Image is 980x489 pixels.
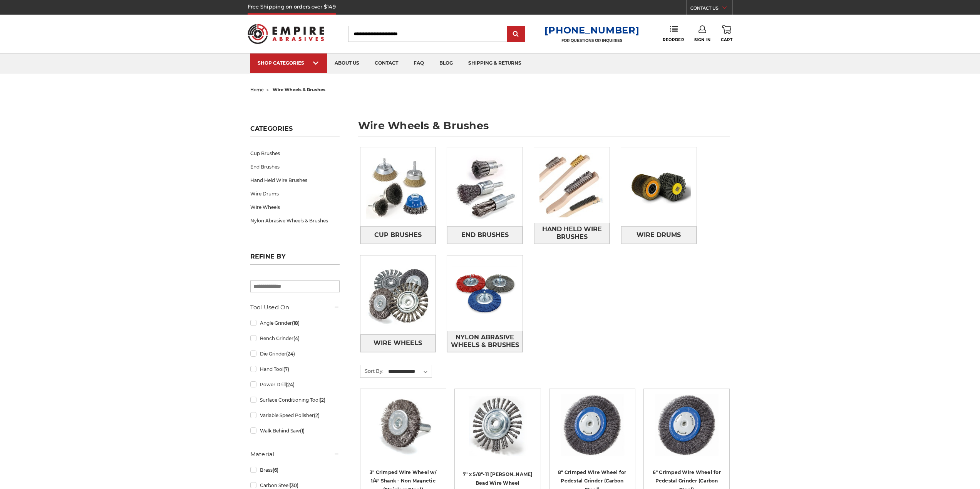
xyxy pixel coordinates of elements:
img: Wire Drums [621,149,697,225]
a: End Brushes [447,226,523,244]
img: Crimped Wire Wheel with Shank Non Magnetic [372,394,434,456]
span: (7) [283,366,289,372]
a: Nylon Abrasive Wheels & Brushes [250,214,340,227]
a: Cup Brushes [250,147,340,160]
span: (2) [320,397,325,403]
h5: Categories [250,125,340,137]
img: Nylon Abrasive Wheels & Brushes [447,255,523,331]
span: (24) [286,382,295,387]
img: 8" Crimped Wire Wheel for Pedestal Grinder [560,394,625,456]
span: (1) [300,428,305,434]
span: End Brushes [461,229,509,242]
span: (6) [273,467,278,473]
a: Hand Held Wire Brushes [534,223,610,244]
img: Wire Wheels [360,257,436,333]
span: Cup Brushes [374,229,422,242]
a: Cup Brushes [360,226,436,244]
img: Empire Abrasives [248,19,325,49]
a: contact [367,53,406,73]
span: (4) [293,335,300,341]
span: (24) [286,351,295,357]
img: Cup Brushes [360,149,436,225]
a: Surface Conditioning Tool(2) [250,393,340,407]
span: (2) [314,412,320,418]
a: [PHONE_NUMBER] [544,25,639,36]
h1: wire wheels & brushes [358,120,730,137]
span: Wire Drums [637,229,681,242]
span: (30) [290,482,298,488]
a: 7" x 5/8"-11 [PERSON_NAME] Bead Wire Wheel [463,471,533,486]
a: Hand Held Wire Brushes [250,174,340,187]
a: Walk Behind Saw(1) [250,424,340,437]
h5: Tool Used On [250,303,340,312]
a: about us [327,53,367,73]
a: Bench Grinder(4) [250,332,340,345]
img: 7" x 5/8"-11 Stringer Bead Wire Wheel [467,394,528,456]
a: Nylon Abrasive Wheels & Brushes [447,331,523,352]
div: SHOP CATEGORIES [258,60,319,66]
a: Wire Wheels [250,200,340,214]
img: End Brushes [447,149,523,225]
a: Wire Drums [250,187,340,200]
a: faq [406,53,432,73]
img: Hand Held Wire Brushes [534,147,610,223]
h5: Material [250,450,340,459]
a: Hand Tool(7) [250,362,340,376]
label: Sort By: [360,365,384,377]
a: Brass(6) [250,463,340,477]
a: 8" Crimped Wire Wheel for Pedestal Grinder [555,394,630,469]
a: End Brushes [250,160,340,174]
span: Wire Wheels [374,337,422,350]
a: 6" Crimped Wire Wheel for Pedestal Grinder [649,394,724,469]
span: Sign In [694,37,711,42]
a: Wire Drums [621,226,697,244]
span: Nylon Abrasive Wheels & Brushes [447,331,522,352]
a: shipping & returns [461,53,529,73]
p: FOR QUESTIONS OR INQUIRIES [544,38,639,43]
span: (18) [292,320,300,326]
a: Variable Speed Polisher(2) [250,409,340,422]
a: home [250,87,264,92]
input: Submit [508,27,524,42]
a: Wire Wheels [360,334,436,352]
a: CONTACT US [690,4,732,15]
span: Hand Held Wire Brushes [534,223,609,244]
span: wire wheels & brushes [273,87,325,92]
a: Reorder [663,25,684,42]
a: Die Grinder(24) [250,347,340,360]
a: Cart [721,25,732,42]
a: Crimped Wire Wheel with Shank Non Magnetic [366,394,441,469]
h5: Refine by [250,253,340,265]
a: 7" x 5/8"-11 Stringer Bead Wire Wheel [460,394,535,469]
span: Cart [721,37,732,42]
a: Angle Grinder(18) [250,316,340,330]
select: Sort By: [387,366,432,377]
span: Reorder [663,37,684,42]
a: blog [432,53,461,73]
a: Power Drill(24) [250,378,340,391]
img: 6" Crimped Wire Wheel for Pedestal Grinder [654,394,719,456]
